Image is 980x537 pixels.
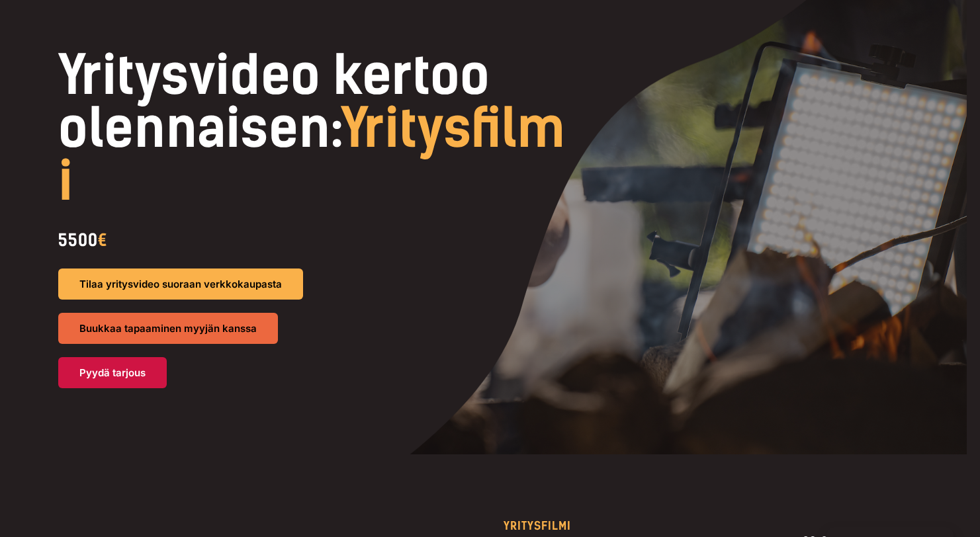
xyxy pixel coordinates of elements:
span: € [98,230,107,250]
span: Pyydä tarjous [79,368,146,378]
span: Tilaa yritysvideo suoraan verkkokaupasta [79,279,282,289]
a: Pyydä tarjous [58,357,167,388]
h1: Yritysvideo kertoo olennaisen: [58,49,580,208]
p: YRITYSFILMI [504,520,920,532]
span: Buukkaa tapaaminen myyjän kanssa [79,323,257,333]
div: 5500 [58,225,580,255]
a: Buukkaa tapaaminen myyjän kanssa [58,313,278,344]
span: Yritysfilmi [58,97,566,213]
a: Tilaa yritysvideo suoraan verkkokaupasta [58,268,303,300]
